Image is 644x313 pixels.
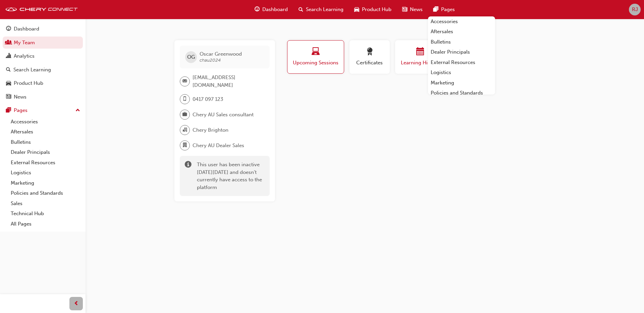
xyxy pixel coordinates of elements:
span: prev-icon [74,300,79,308]
span: Oscar Greenwood [200,51,242,57]
span: News [410,6,423,13]
a: Bulletins [428,37,495,47]
button: Pages [3,104,83,117]
div: This user has been inactive [DATE][DATE] and doesn't currently have access to the platform [197,161,265,191]
a: Marketing [8,178,83,188]
div: Pages [14,107,28,114]
div: Search Learning [13,66,51,74]
span: Product Hub [362,6,391,13]
a: pages-iconPages [428,3,460,16]
span: pages-icon [433,5,438,14]
span: pages-icon [6,108,11,114]
span: guage-icon [255,5,260,14]
span: RJ [632,6,638,13]
span: Chery Brighton [193,126,228,134]
a: All Pages [8,219,83,229]
a: Aftersales [428,26,495,37]
span: car-icon [354,5,359,14]
span: Certificates [355,59,385,67]
div: Dashboard [14,25,39,33]
span: Chery AU Dealer Sales [193,142,244,149]
div: Analytics [14,52,35,60]
a: Logistics [8,168,83,178]
span: Pages [441,6,455,13]
span: Upcoming Sessions [292,59,339,67]
a: guage-iconDashboard [249,3,293,16]
button: Learning History [395,40,445,74]
a: Dealer Principals [8,147,83,158]
span: OG [187,53,195,61]
span: up-icon [75,106,80,115]
span: email-icon [182,77,187,86]
div: Product Hub [14,79,43,87]
a: Bulletins [8,137,83,147]
button: Upcoming Sessions [287,40,344,74]
span: people-icon [6,40,11,46]
button: Certificates [350,40,390,74]
span: Learning History [400,59,440,67]
a: Technical Hub [8,208,83,219]
span: award-icon [366,48,374,57]
span: info-icon [185,162,192,169]
span: mobile-icon [182,95,187,104]
a: Marketing [428,78,495,88]
a: My Team [3,37,83,49]
div: News [14,93,26,101]
span: news-icon [402,5,407,14]
a: Product Hub [3,77,83,89]
a: Accessories [8,117,83,127]
span: chau2024 [200,57,221,63]
span: chart-icon [6,53,11,59]
button: RJ [629,4,641,15]
span: 0417 097 123 [193,96,223,103]
a: Sales [8,198,83,209]
a: Aftersales [8,127,83,137]
a: Policies and Standards [8,188,83,198]
span: calendar-icon [416,48,424,57]
span: organisation-icon [182,126,187,134]
a: search-iconSearch Learning [293,3,349,16]
a: car-iconProduct Hub [349,3,397,16]
a: Logistics [428,67,495,78]
span: Dashboard [262,6,288,13]
a: Analytics [3,50,83,62]
a: news-iconNews [397,3,428,16]
span: news-icon [6,94,11,100]
span: department-icon [182,141,187,150]
a: News [3,91,83,103]
a: Accessories [428,16,495,27]
a: Dashboard [3,23,83,35]
button: DashboardMy TeamAnalyticsSearch LearningProduct HubNews [3,21,83,104]
a: External Resources [428,57,495,68]
span: search-icon [6,67,11,73]
a: Search Learning [3,64,83,76]
span: guage-icon [6,26,11,32]
a: Dealer Principals [428,47,495,57]
span: Search Learning [306,6,343,13]
img: cheryconnect [3,5,80,13]
span: car-icon [6,80,11,86]
span: [EMAIL_ADDRESS][DOMAIN_NAME] [193,74,264,89]
span: briefcase-icon [182,110,187,119]
span: laptop-icon [312,48,320,57]
a: Policies and Standards [428,88,495,98]
span: Chery AU Sales consultant [193,111,254,119]
a: External Resources [8,158,83,168]
span: search-icon [299,5,303,14]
